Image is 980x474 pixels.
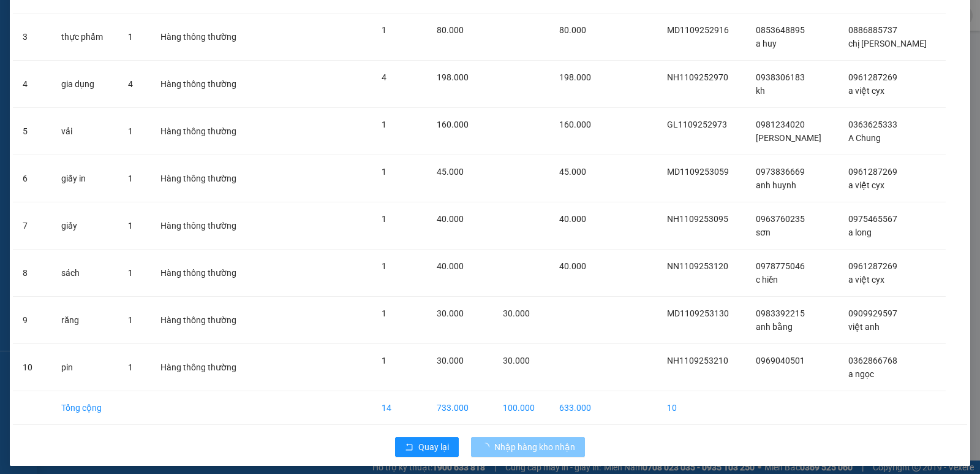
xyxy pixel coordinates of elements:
[559,120,591,129] span: 160.000
[848,308,897,318] span: 0909929597
[667,308,729,318] span: MD1109253130
[481,443,494,451] span: loading
[372,391,428,425] td: 14
[437,356,464,365] span: 30.000
[667,214,728,224] span: NH1109253095
[848,133,881,143] span: A Chung
[756,180,796,190] span: anh huynh
[51,202,118,250] td: giấy
[13,13,51,61] td: 3
[848,167,897,177] span: 0961287269
[437,214,464,224] span: 40.000
[667,167,729,177] span: MD1109253059
[848,261,897,271] span: 0961287269
[657,391,746,425] td: 10
[756,227,771,237] span: sơn
[756,120,805,129] span: 0981234020
[848,275,884,285] span: a việt cyx
[128,268,133,278] span: 1
[503,356,530,365] span: 30.000
[427,391,493,425] td: 733.000
[437,308,464,318] span: 30.000
[667,72,728,82] span: NH1109252970
[549,391,606,425] td: 633.000
[756,25,805,35] span: 0853648895
[382,261,386,271] span: 1
[128,362,133,372] span: 1
[848,227,872,237] span: a long
[382,356,386,365] span: 1
[471,437,585,457] button: Nhập hàng kho nhận
[51,391,118,425] td: Tổng cộng
[848,369,874,379] span: a ngọc
[13,202,51,250] td: 7
[848,120,897,129] span: 0363625333
[51,108,118,155] td: vải
[848,25,897,35] span: 0886885737
[382,25,386,35] span: 1
[437,72,469,82] span: 198.000
[51,155,118,202] td: giấy in
[559,261,586,271] span: 40.000
[848,180,884,190] span: a việt cyx
[493,391,549,425] td: 100.000
[128,32,133,42] span: 1
[13,344,51,391] td: 10
[405,443,413,453] span: rollback
[756,308,805,318] span: 0983392215
[667,261,728,271] span: NN1109253120
[494,440,575,454] span: Nhập hàng kho nhận
[128,126,133,136] span: 1
[151,155,255,202] td: Hàng thông thường
[51,61,118,108] td: gia dụng
[756,275,778,285] span: c hiền
[395,437,459,457] button: rollbackQuay lại
[382,167,386,177] span: 1
[13,155,51,202] td: 6
[756,356,805,365] span: 0969040501
[559,214,586,224] span: 40.000
[756,133,821,143] span: [PERSON_NAME]
[848,86,884,96] span: a việt cyx
[667,25,729,35] span: MD1109252916
[13,297,51,344] td: 9
[848,214,897,224] span: 0975465567
[559,25,586,35] span: 80.000
[848,39,927,48] span: chị [PERSON_NAME]
[382,120,386,129] span: 1
[51,344,118,391] td: pin
[51,13,118,61] td: thực phẩm
[756,72,805,82] span: 0938306183
[437,120,469,129] span: 160.000
[503,308,530,318] span: 30.000
[151,108,255,155] td: Hàng thông thường
[756,214,805,224] span: 0963760235
[756,322,793,332] span: anh bằng
[437,25,464,35] span: 80.000
[13,108,51,155] td: 5
[151,297,255,344] td: Hàng thông thường
[437,167,464,177] span: 45.000
[151,250,255,297] td: Hàng thông thường
[128,221,133,231] span: 1
[848,322,880,332] span: việt anh
[128,79,133,89] span: 4
[151,344,255,391] td: Hàng thông thường
[437,261,464,271] span: 40.000
[151,202,255,250] td: Hàng thông thường
[418,440,449,454] span: Quay lại
[382,72,386,82] span: 4
[13,250,51,297] td: 8
[756,39,777,48] span: a huy
[151,13,255,61] td: Hàng thông thường
[382,308,386,318] span: 1
[559,72,591,82] span: 198.000
[13,61,51,108] td: 4
[128,174,133,183] span: 1
[128,315,133,325] span: 1
[559,167,586,177] span: 45.000
[848,356,897,365] span: 0362866768
[756,86,765,96] span: kh
[382,214,386,224] span: 1
[51,297,118,344] td: răng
